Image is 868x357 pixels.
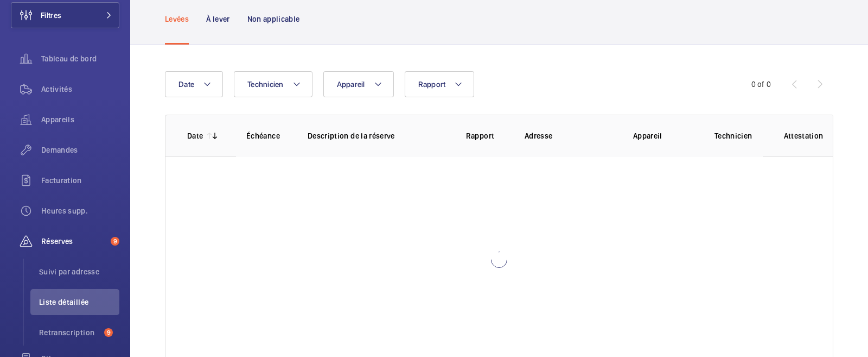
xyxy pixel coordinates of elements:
[337,80,365,89] span: Appareil
[633,130,697,141] p: Appareil
[418,80,446,89] span: Rapport
[39,327,100,338] span: Retranscription
[41,84,119,95] span: Activités
[405,71,475,97] button: Rapport
[165,71,223,97] button: Date
[244,130,283,141] p: Échéance
[41,53,119,64] span: Tableau de bord
[41,236,106,247] span: Réserves
[39,297,119,308] span: Liste détaillée
[187,130,203,141] p: Date
[323,71,394,97] button: Appareil
[41,175,119,186] span: Facturation
[247,14,300,24] p: Non applicable
[234,71,312,97] button: Technicien
[165,14,189,24] p: Levées
[751,79,771,90] div: 0 of 0
[714,130,762,141] p: Technicien
[780,130,827,141] p: Attestation
[111,237,119,246] span: 9
[525,130,616,141] p: Adresse
[308,130,453,141] p: Description de la réserve
[39,266,119,277] span: Suivi par adresse
[461,130,500,141] p: Rapport
[247,80,284,89] span: Technicien
[41,145,119,155] span: Demandes
[41,114,119,125] span: Appareils
[41,205,119,216] span: Heures supp.
[206,14,229,24] p: À lever
[41,10,61,21] span: Filtres
[104,328,113,337] span: 9
[178,80,194,89] span: Date
[11,2,119,28] button: Filtres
